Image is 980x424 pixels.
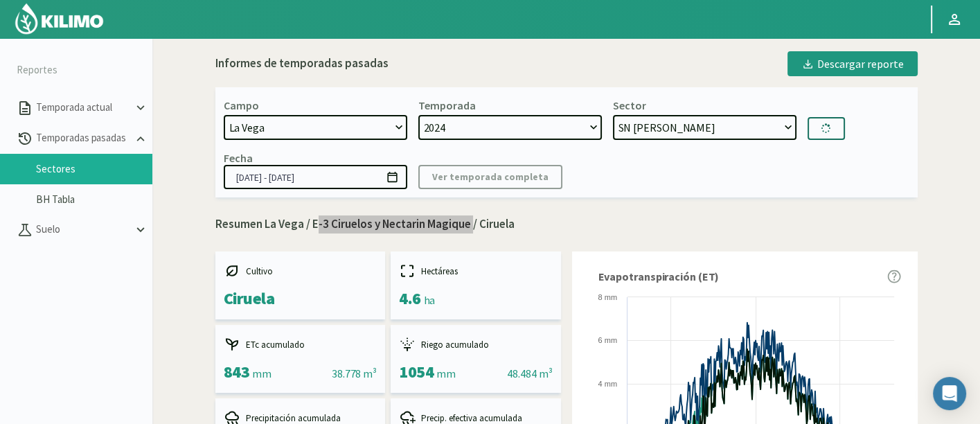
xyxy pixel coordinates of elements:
[215,215,918,233] p: Resumen La Vega / E-3 Ciruelos y Nectarin Magique / Ciruela
[399,288,421,309] span: 4.6
[399,336,553,353] div: Riego acumulado
[507,365,552,382] div: 48.484 m³
[391,325,561,393] kil-mini-card: report-summary-cards.ACCUMULATED_IRRIGATION
[33,130,133,146] p: Temporadas pasadas
[933,377,966,410] div: Open Intercom Messenger
[224,165,407,189] input: dd/mm/yyyy - dd/mm/yyyy
[424,293,435,307] span: ha
[224,361,250,382] span: 843
[14,2,105,35] img: Kilimo
[332,365,377,382] div: 38.778 m³
[598,268,720,285] span: Evapotranspiración (ET)
[224,263,377,279] div: Cultivo
[224,288,275,309] span: Ciruela
[224,98,259,112] div: Campo
[598,293,617,301] text: 8 mm
[391,251,561,319] kil-mini-card: report-summary-cards.HECTARES
[36,193,152,206] a: BH Tabla
[33,100,133,116] p: Temporada actual
[598,336,617,344] text: 6 mm
[801,55,904,72] div: Descargar reporte
[598,380,617,388] text: 4 mm
[36,163,152,175] a: Sectores
[436,366,455,380] span: mm
[399,361,434,382] span: 1054
[215,251,386,319] kil-mini-card: report-summary-cards.CROP
[224,336,377,353] div: ETc acumulado
[399,263,553,279] div: Hectáreas
[787,51,918,76] button: Descargar reporte
[224,151,253,165] div: Fecha
[215,55,389,73] div: Informes de temporadas pasadas
[33,222,133,238] p: Suelo
[613,98,646,112] div: Sector
[418,98,476,112] div: Temporada
[215,325,386,393] kil-mini-card: report-summary-cards.ACCUMULATED_ETC
[252,366,271,380] span: mm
